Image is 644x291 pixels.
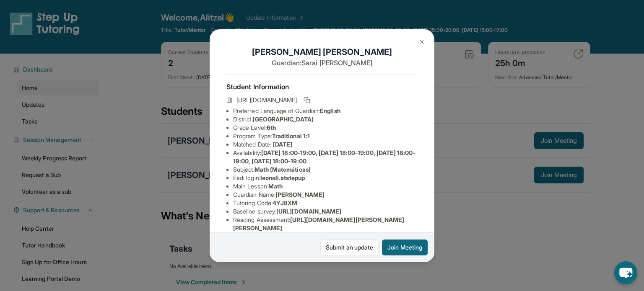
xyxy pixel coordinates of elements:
[273,141,292,148] span: [DATE]
[233,140,418,149] li: Matched Date:
[272,132,310,139] span: Traditional 1:1
[275,191,325,198] span: [PERSON_NAME]
[614,261,637,284] button: chat-button
[233,182,418,191] li: Main Lesson :
[418,39,425,45] img: Close Icon
[320,107,340,114] span: English
[382,239,428,255] button: Join Meeting
[233,191,418,199] li: Guardian Name :
[233,107,418,115] li: Preferred Language of Guardian:
[268,183,283,190] span: Math
[226,46,418,58] h1: [PERSON_NAME] [PERSON_NAME]
[233,124,418,132] li: Grade Level:
[233,149,418,165] li: Availability:
[302,95,312,105] button: Copy link
[233,115,418,124] li: District:
[273,199,297,206] span: 4YJ8XM
[233,165,418,174] li: Subject :
[233,216,405,232] span: [URL][DOMAIN_NAME][PERSON_NAME][PERSON_NAME]
[320,239,379,255] a: Submit an update
[233,174,418,182] li: Eedi login :
[233,132,418,140] li: Program Type:
[233,199,418,207] li: Tutoring Code :
[233,216,418,232] li: Reading Assessment :
[276,208,341,215] span: [URL][DOMAIN_NAME]
[233,207,418,216] li: Baseline survey :
[267,124,276,131] span: 6th
[253,116,314,123] span: [GEOGRAPHIC_DATA]
[260,174,305,181] span: leoneli.atstepup
[233,149,415,165] span: [DATE] 18:00-19:00, [DATE] 18:00-19:00, [DATE] 18:00-19:00, [DATE] 18:00-19:00
[236,96,297,104] span: [URL][DOMAIN_NAME]
[226,82,418,92] h4: Student Information
[226,58,418,68] p: Guardian: Sarai [PERSON_NAME]
[254,166,311,173] span: Math (Matemáticas)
